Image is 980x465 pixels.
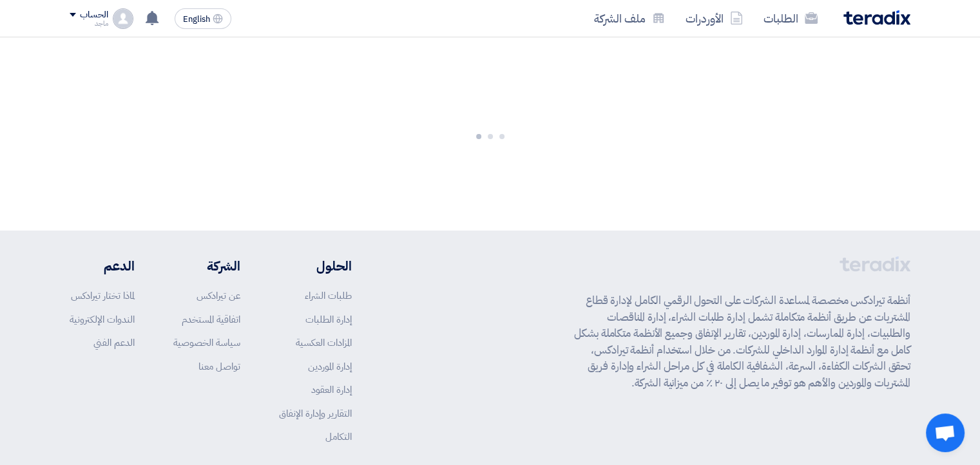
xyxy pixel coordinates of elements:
[279,256,352,276] li: الحلول
[279,406,352,421] a: التقارير وإدارة الإنفاق
[305,289,352,303] a: طلبات الشراء
[183,15,210,24] span: English
[305,312,352,327] a: إدارة الطلبات
[843,10,910,25] img: Teradix logo
[296,336,352,350] a: المزادات العكسية
[70,256,135,276] li: الدعم
[926,413,965,452] div: Open chat
[197,289,240,303] a: عن تيرادكس
[198,359,240,374] a: تواصل معنا
[70,20,108,27] div: ماجد
[173,256,240,276] li: الشركة
[308,359,352,374] a: إدارة الموردين
[70,312,135,327] a: الندوات الإلكترونية
[175,8,231,29] button: English
[173,336,240,350] a: سياسة الخصوصية
[675,3,753,33] a: الأوردرات
[311,383,352,397] a: إدارة العقود
[753,3,828,33] a: الطلبات
[182,312,240,327] a: اتفاقية المستخدم
[113,8,133,29] img: profile_test.png
[325,430,352,444] a: التكامل
[80,10,108,21] div: الحساب
[71,289,135,303] a: لماذا تختار تيرادكس
[584,3,675,33] a: ملف الشركة
[93,336,135,350] a: الدعم الفني
[574,292,910,391] p: أنظمة تيرادكس مخصصة لمساعدة الشركات على التحول الرقمي الكامل لإدارة قطاع المشتريات عن طريق أنظمة ...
